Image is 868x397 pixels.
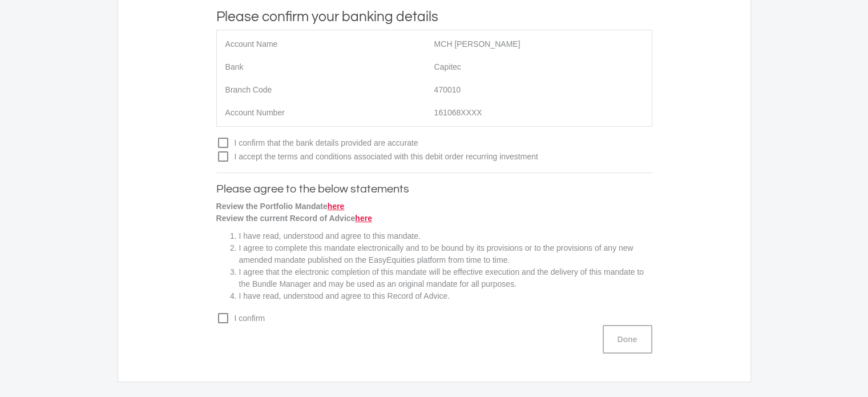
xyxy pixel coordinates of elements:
h3: Please agree to the below statements [216,182,652,196]
i: check_box_outline_blank [216,150,230,163]
p: Review the Portfolio Mandate [216,200,652,212]
p: Review the current Record of Advice [216,212,652,224]
i: check_box_outline_blank [216,311,230,325]
h3: Please confirm your banking details [216,9,652,25]
li: I have read, understood and agree to this mandate. [239,230,652,242]
div: MCH [PERSON_NAME] [434,33,643,55]
span: I confirm [230,312,652,324]
li: I have read, understood and agree to this Record of Advice. [239,290,652,302]
div: Account Number [225,101,434,124]
i: check_box_outline_blank [216,136,230,150]
span: I accept the terms and conditions associated with this debit order recurring investment [230,151,652,163]
a: here [355,214,372,223]
li: I agree that the electronic completion of this mandate will be effective execution and the delive... [239,266,652,290]
li: I agree to complete this mandate electronically and to be bound by its provisions or to the provi... [239,242,652,266]
span: I confirm that the bank details provided are accurate [230,137,652,149]
div: 161068XXXX [434,101,643,124]
div: Capitec [434,55,643,78]
div: Account Name [225,33,434,55]
div: 470010 [434,78,643,101]
div: Bank [225,55,434,78]
a: here [328,202,345,211]
button: Done [603,325,652,354]
div: Branch Code [225,78,434,101]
